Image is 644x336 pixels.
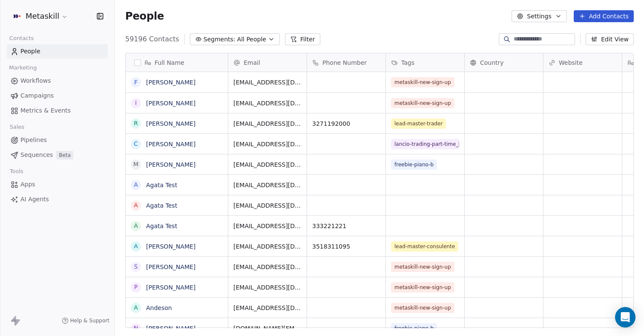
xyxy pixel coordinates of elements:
[146,202,177,209] a: Agata Test
[155,58,184,67] span: Full Name
[6,165,27,178] span: Tools
[146,182,177,188] a: Agata Test
[285,33,320,45] button: Filter
[20,76,51,85] span: Workflows
[146,304,172,311] a: Andeson
[134,180,138,189] div: A
[480,58,504,67] span: Country
[146,141,195,148] a: [PERSON_NAME]
[6,121,28,133] span: Sales
[146,100,195,107] a: [PERSON_NAME]
[312,222,380,230] span: 333221221
[20,195,49,204] span: AI Agents
[7,104,108,118] a: Metrics & Events
[465,53,543,72] div: Country
[146,79,195,86] a: [PERSON_NAME]
[615,307,635,327] div: Open Intercom Messenger
[134,139,138,148] div: C
[204,35,236,44] span: Segments:
[391,119,446,129] span: lead-master-trader
[146,243,195,250] a: [PERSON_NAME]
[312,242,380,251] span: 3518311095
[312,119,380,128] span: 3271192000
[233,160,302,169] span: [EMAIL_ADDRESS][DOMAIN_NAME]
[512,10,566,22] button: Settings
[7,74,108,88] a: Workflows
[56,151,73,159] span: Beta
[391,262,454,272] span: metaskill-new-sign-up
[7,44,108,58] a: People
[134,283,138,292] div: P
[134,221,138,230] div: A
[134,201,138,210] div: A
[228,53,307,72] div: Email
[586,33,634,45] button: Edit View
[233,222,302,230] span: [EMAIL_ADDRESS][DOMAIN_NAME]
[134,262,138,271] div: S
[391,282,454,293] span: metaskill-new-sign-up
[134,119,138,128] div: R
[574,10,634,22] button: Add Contacts
[125,10,164,23] span: People
[7,89,108,103] a: Campaigns
[125,34,179,44] span: 59196 Contacts
[307,53,385,72] div: Phone Number
[10,9,70,23] button: Metaskill
[391,323,437,333] span: freebie-piano-b
[26,11,59,22] span: Metaskill
[146,161,195,168] a: [PERSON_NAME]
[146,120,195,127] a: [PERSON_NAME]
[7,148,108,162] a: SequencesBeta
[233,304,302,312] span: [EMAIL_ADDRESS][DOMAIN_NAME]
[391,98,454,108] span: metaskill-new-sign-up
[244,58,260,67] span: Email
[391,303,454,313] span: metaskill-new-sign-up
[391,159,437,170] span: freebie-piano-b
[233,283,302,292] span: [EMAIL_ADDRESS][DOMAIN_NAME]
[135,98,137,107] div: I
[20,106,71,115] span: Metrics & Events
[134,303,138,312] div: A
[20,47,40,56] span: People
[7,192,108,206] a: AI Agents
[134,242,138,251] div: A
[233,242,302,251] span: [EMAIL_ADDRESS][DOMAIN_NAME]
[7,177,108,191] a: Apps
[233,263,302,271] span: [EMAIL_ADDRESS][DOMAIN_NAME]
[559,58,583,67] span: Website
[134,324,138,333] div: N
[391,241,458,252] span: lead-master-consulente
[20,151,53,159] span: Sequences
[20,91,54,100] span: Campaigns
[322,58,367,67] span: Phone Number
[233,140,302,148] span: [EMAIL_ADDRESS][DOMAIN_NAME]
[146,284,195,291] a: [PERSON_NAME]
[386,53,464,72] div: Tags
[133,160,138,169] div: M
[20,180,35,189] span: Apps
[391,77,454,87] span: metaskill-new-sign-up
[146,264,195,270] a: [PERSON_NAME]
[126,72,228,328] div: grid
[70,317,109,324] span: Help & Support
[233,99,302,107] span: [EMAIL_ADDRESS][DOMAIN_NAME]
[233,181,302,189] span: [EMAIL_ADDRESS][DOMAIN_NAME]
[401,58,414,67] span: Tags
[233,119,302,128] span: [EMAIL_ADDRESS][DOMAIN_NAME]
[237,35,266,44] span: All People
[7,133,108,147] a: Pipelines
[233,324,302,333] span: [DOMAIN_NAME][EMAIL_ADDRESS][DOMAIN_NAME]
[20,136,47,145] span: Pipelines
[233,201,302,210] span: [EMAIL_ADDRESS][DOMAIN_NAME]
[62,317,109,324] a: Help & Support
[6,32,37,45] span: Contacts
[134,78,138,87] div: F
[126,53,228,72] div: Full Name
[233,78,302,87] span: [EMAIL_ADDRESS][DOMAIN_NAME]
[6,61,40,74] span: Marketing
[12,11,22,21] img: AVATAR%20METASKILL%20-%20Colori%20Positivo.png
[146,223,177,229] a: Agata Test
[391,139,459,149] span: lancio-trading-part-time_[DATE]
[146,325,195,332] a: [PERSON_NAME]
[543,53,622,72] div: Website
